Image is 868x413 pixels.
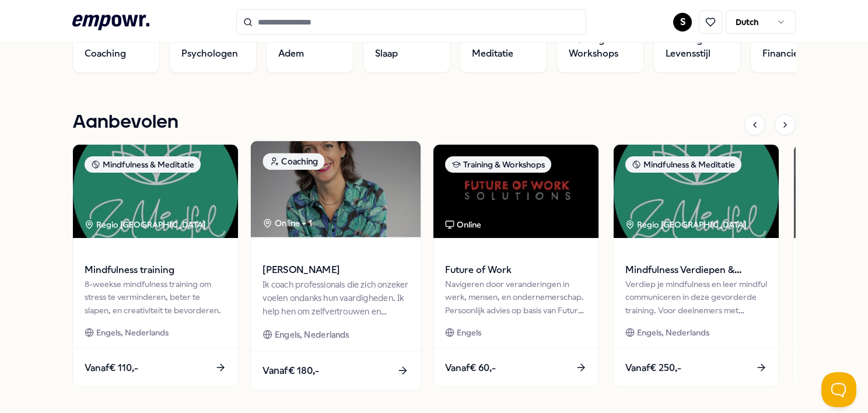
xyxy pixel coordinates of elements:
[278,47,304,61] span: Adem
[625,278,767,317] div: Verdiep je mindfulness en leer mindful communiceren in deze gevorderde training. Voor deelnemers ...
[762,47,806,61] span: Financieel
[262,278,408,318] div: Ik coach professionals die zich onzeker voelen ondanks hun vaardigheden. Ik help hen om zelfvertr...
[614,145,779,238] img: package image
[457,326,481,339] span: Engels
[673,13,692,32] button: S
[250,141,422,391] a: package imageCoachingOnline + 1[PERSON_NAME]Ik coach professionals die zich onzeker voelen ondank...
[72,144,239,387] a: package imageMindfulness & MeditatieRegio [GEOGRAPHIC_DATA] Mindfulness training8-weekse mindfuln...
[73,145,238,238] img: package image
[625,262,767,278] span: Mindfulness Verdiepen & Mindful Communiceren
[625,360,681,376] span: Vanaf € 250,-
[85,156,201,173] div: Mindfulness & Meditatie
[85,218,208,231] div: Regio [GEOGRAPHIC_DATA]
[251,141,421,237] img: package image
[445,278,587,317] div: Navigeren door veranderingen in werk, mensen, en ondernemerschap. Persoonlijk advies op basis van...
[85,360,138,376] span: Vanaf € 110,-
[613,144,779,387] a: package imageMindfulness & MeditatieRegio [GEOGRAPHIC_DATA] Mindfulness Verdiepen & Mindful Commu...
[236,9,586,35] input: Search for products, categories or subcategories
[181,47,238,61] span: Psychologen
[85,278,226,317] div: 8-weekse mindfulness training om stress te verminderen, beter te slapen, en creativiteit te bevor...
[375,47,398,61] span: Slaap
[445,218,481,231] div: Online
[569,33,632,61] span: Training & Workshops
[262,262,408,278] span: [PERSON_NAME]
[472,33,535,61] span: Mindfulness & Meditatie
[262,216,311,230] div: Online + 1
[445,156,551,173] div: Training & Workshops
[445,360,496,376] span: Vanaf € 60,-
[85,262,226,278] span: Mindfulness training
[625,218,748,231] div: Regio [GEOGRAPHIC_DATA]
[821,372,856,407] iframe: Help Scout Beacon - Open
[433,144,599,387] a: package imageTraining & WorkshopsOnlineFuture of WorkNavigeren door veranderingen in werk, mensen...
[96,326,169,339] span: Engels, Nederlands
[625,156,741,173] div: Mindfulness & Meditatie
[433,145,598,238] img: package image
[666,33,729,61] span: Voeding & Levensstijl
[262,363,319,378] span: Vanaf € 180,-
[637,326,709,339] span: Engels, Nederlands
[275,328,349,341] span: Engels, Nederlands
[72,108,178,137] h1: Aanbevolen
[85,47,126,61] span: Coaching
[445,262,587,278] span: Future of Work
[262,153,324,170] div: Coaching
